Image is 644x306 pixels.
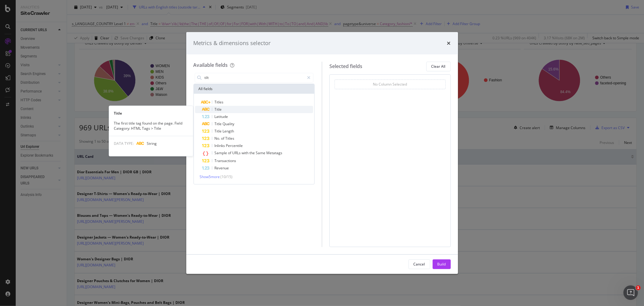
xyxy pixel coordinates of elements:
div: Metrics & dimensions selector [194,39,271,47]
span: Percentile [226,143,243,148]
span: Title [215,121,223,126]
span: Titles [215,99,224,105]
span: Titles [226,136,235,141]
span: Metatags [267,150,283,155]
div: times [447,39,451,47]
span: of [221,136,226,141]
span: Revenue [215,165,229,171]
button: Clear All [426,62,451,71]
input: Search by field name [204,73,305,82]
span: 1 [636,285,641,290]
div: Selected fields [329,63,362,70]
div: The first title tag found on the page. Field Category: HTML Tags > Title [109,121,193,131]
span: the [250,150,256,155]
span: Sample [215,150,228,155]
div: Available fields [194,62,228,68]
div: Cancel [414,262,425,267]
span: No. [215,136,221,141]
span: URLs [232,150,242,155]
span: Latitude [215,114,228,119]
span: of [228,150,232,155]
div: modal [186,32,458,274]
span: Title [215,129,223,134]
button: Build [433,259,451,269]
button: Cancel [409,259,430,269]
span: Inlinks [215,143,226,148]
span: with [242,150,250,155]
iframe: Intercom live chat [623,285,638,300]
div: Clear All [431,64,446,69]
span: ( 10 / 15 ) [221,174,233,179]
div: Build [437,262,446,267]
span: Transactions [215,158,236,163]
div: No Column Selected [373,82,407,87]
div: All fields [194,84,315,94]
span: Same [256,150,267,155]
span: Show 5 more [200,174,220,179]
span: Quality [223,121,235,126]
div: Title [109,111,193,116]
span: Title [215,107,222,112]
span: Length [223,129,234,134]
